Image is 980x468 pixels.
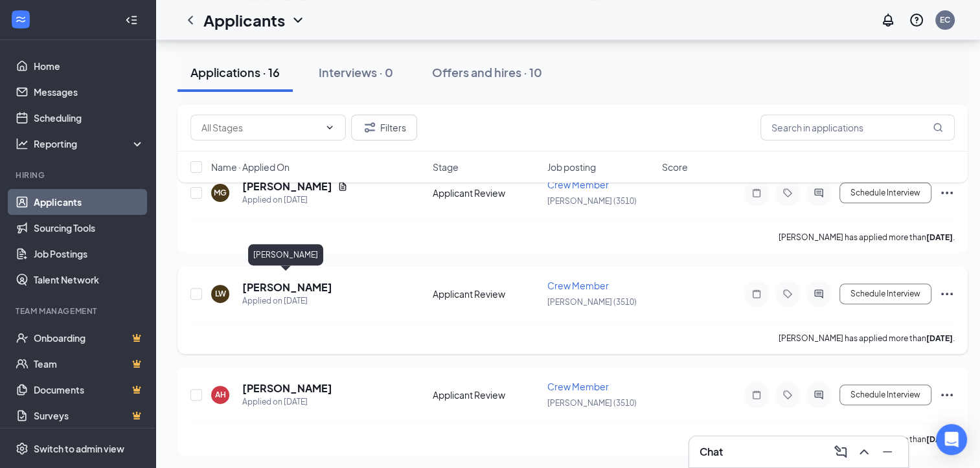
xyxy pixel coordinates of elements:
[926,333,953,343] b: [DATE]
[183,12,198,28] svg: ChevronLeft
[877,441,898,462] button: Minimize
[811,390,826,400] svg: ActiveChat
[433,161,459,173] span: Stage
[547,280,609,291] span: Crew Member
[833,444,849,460] svg: ComposeMessage
[242,396,332,408] div: Applied on [DATE]
[203,9,285,31] h1: Applicants
[939,387,955,403] svg: Ellipses
[34,442,124,455] div: Switch to admin view
[547,196,637,206] span: [PERSON_NAME] (3510)
[290,12,306,28] svg: ChevronDown
[936,424,967,455] div: Open Intercom Messenger
[839,384,931,405] button: Schedule Interview
[547,381,609,392] span: Crew Member
[34,79,144,105] a: Messages
[125,14,138,27] svg: Collapse
[362,120,378,135] svg: Filter
[779,434,955,445] p: [PERSON_NAME] has applied more than .
[909,12,924,28] svg: QuestionInfo
[547,161,596,173] span: Job posting
[926,434,953,444] b: [DATE]
[34,53,144,79] a: Home
[433,388,540,401] div: Applicant Review
[16,170,142,181] div: Hiring
[856,444,872,460] svg: ChevronUp
[16,306,142,317] div: Team Management
[780,390,795,400] svg: Tag
[432,64,542,80] div: Offers and hires · 10
[351,115,417,140] button: Filter Filters
[16,442,28,455] svg: Settings
[760,115,955,140] input: Search in applications
[547,398,637,408] span: [PERSON_NAME] (3510)
[547,297,637,307] span: [PERSON_NAME] (3510)
[749,289,764,299] svg: Note
[830,441,851,462] button: ComposeMessage
[926,232,953,242] b: [DATE]
[749,390,764,400] svg: Note
[854,441,874,462] button: ChevronUp
[34,325,144,351] a: OnboardingCrown
[325,122,335,133] svg: ChevronDown
[34,377,144,403] a: DocumentsCrown
[700,445,723,459] h3: Chat
[190,64,280,80] div: Applications · 16
[939,286,955,302] svg: Ellipses
[933,122,943,133] svg: MagnifyingGlass
[662,161,688,173] span: Score
[34,351,144,377] a: TeamCrown
[34,267,144,293] a: Talent Network
[780,289,795,299] svg: Tag
[34,189,144,215] a: Applicants
[34,105,144,131] a: Scheduling
[433,287,540,300] div: Applicant Review
[839,284,931,304] button: Schedule Interview
[34,215,144,241] a: Sourcing Tools
[16,137,28,150] svg: Analysis
[34,403,144,429] a: SurveysCrown
[34,137,145,150] div: Reporting
[242,295,332,307] div: Applied on [DATE]
[779,232,955,243] p: [PERSON_NAME] has applied more than .
[880,444,895,460] svg: Minimize
[201,120,319,135] input: All Stages
[242,381,332,396] h5: [PERSON_NAME]
[14,13,27,26] svg: WorkstreamLogo
[242,194,348,206] div: Applied on [DATE]
[215,288,226,299] div: LW
[211,161,290,173] span: Name · Applied On
[880,12,896,28] svg: Notifications
[34,241,144,267] a: Job Postings
[940,14,950,25] div: EC
[248,244,323,265] div: [PERSON_NAME]
[811,289,826,299] svg: ActiveChat
[779,333,955,344] p: [PERSON_NAME] has applied more than .
[242,280,332,295] h5: [PERSON_NAME]
[319,64,393,80] div: Interviews · 0
[215,389,226,400] div: AH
